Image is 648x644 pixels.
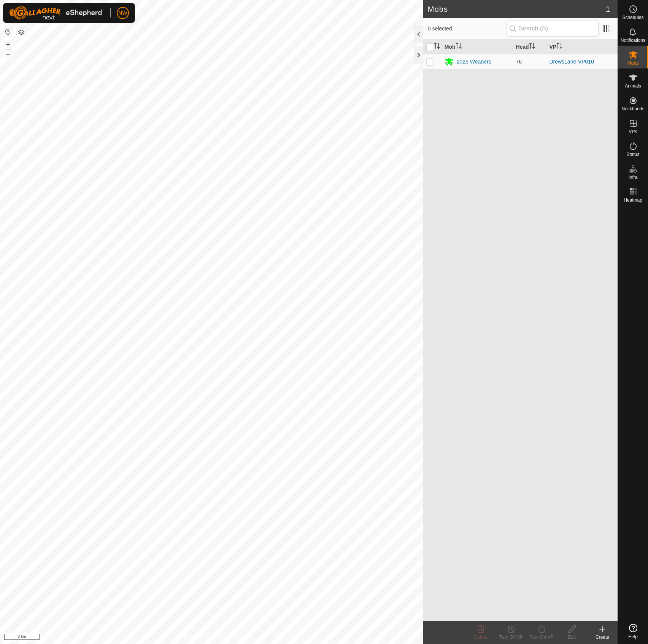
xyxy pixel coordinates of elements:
a: Contact Us [219,634,241,641]
div: Turn Off VP [496,634,526,641]
span: Mobs [627,61,638,65]
span: NW [118,9,127,17]
span: Help [628,634,638,639]
button: Reset Map [3,27,13,37]
div: Turn On VP [526,634,557,641]
span: Infra [628,175,637,180]
span: Schedules [622,15,643,20]
p-sorticon: Activate to sort [456,44,462,50]
span: 76 [516,59,522,65]
input: Search (S) [507,21,599,37]
span: VPs [629,129,637,134]
span: Status [626,152,639,157]
div: Create [587,634,618,641]
div: Edit [557,634,587,641]
p-sorticon: Activate to sort [529,44,535,50]
button: + [3,40,13,49]
a: DrewsLane-VP010 [549,59,594,65]
th: VP [546,40,618,54]
h2: Mobs [428,5,606,14]
span: Notifications [621,38,645,43]
span: 0 selected [428,25,507,33]
span: Heatmap [624,198,642,202]
span: Neckbands [621,107,644,111]
a: Help [618,621,648,642]
div: 2025 Weaners [457,58,491,66]
p-sorticon: Activate to sort [434,44,440,50]
th: Mob [442,40,513,54]
span: Delete [474,634,488,640]
button: – [3,50,13,59]
a: Privacy Policy [181,634,210,641]
span: Animals [625,84,641,88]
th: Head [513,40,546,54]
span: 1 [606,3,610,15]
p-sorticon: Activate to sort [556,44,562,50]
img: Gallagher Logo [9,6,104,20]
button: Map Layers [17,28,26,37]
